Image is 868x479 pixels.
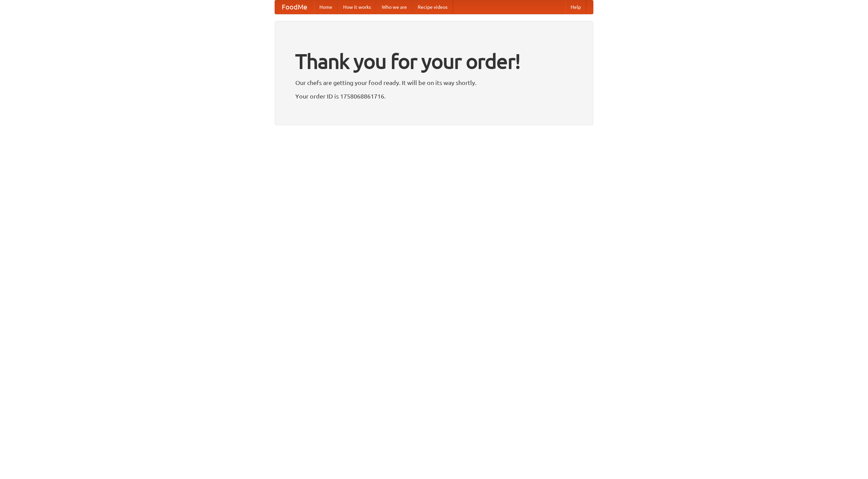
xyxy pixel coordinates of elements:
p: Your order ID is 1758068861716. [295,91,573,101]
p: Our chefs are getting your food ready. It will be on its way shortly. [295,78,573,88]
a: How it works [338,0,376,14]
a: Home [314,0,338,14]
a: Who we are [376,0,412,14]
a: Help [565,0,586,14]
a: Recipe videos [412,0,453,14]
h1: Thank you for your order! [295,45,573,78]
a: FoodMe [275,0,314,14]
